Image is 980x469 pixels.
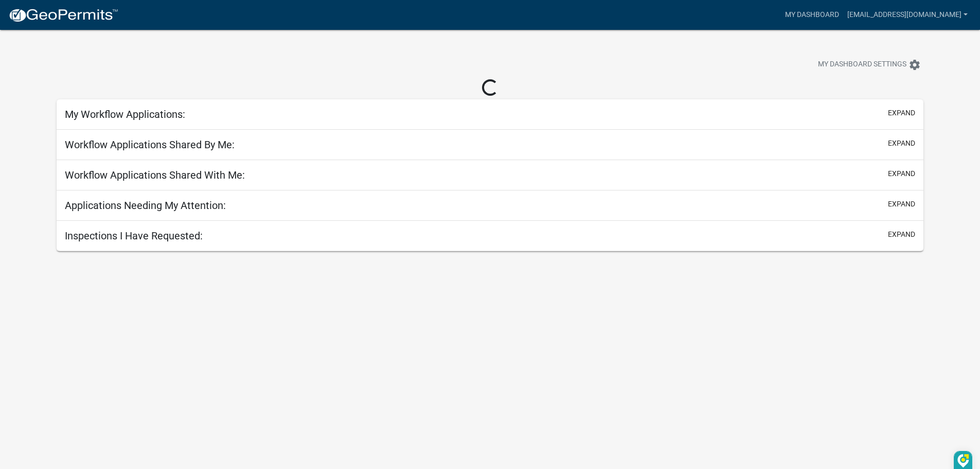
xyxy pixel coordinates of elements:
button: expand [888,138,915,149]
h5: My Workflow Applications: [65,108,185,120]
button: expand [888,229,915,240]
h5: Applications Needing My Attention: [65,199,226,212]
button: My Dashboard Settingssettings [810,55,929,75]
i: settings [908,59,921,71]
span: My Dashboard Settings [818,59,906,71]
button: expand [888,199,915,210]
h5: Inspections I Have Requested: [65,230,203,242]
button: expand [888,108,915,118]
h5: Workflow Applications Shared With Me: [65,169,245,181]
h5: Workflow Applications Shared By Me: [65,138,235,151]
a: My Dashboard [781,5,843,25]
img: DzVsEph+IJtmAAAAAElFTkSuQmCC [957,454,969,468]
button: expand [888,168,915,179]
a: [EMAIL_ADDRESS][DOMAIN_NAME] [843,5,972,25]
